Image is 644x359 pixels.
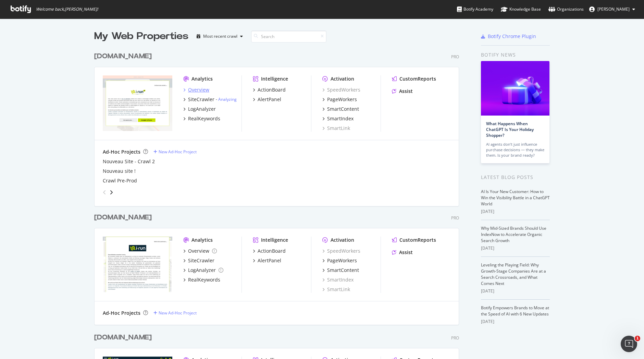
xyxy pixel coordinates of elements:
div: PageWorkers [327,96,357,103]
a: RealKeywords [183,276,220,283]
div: Overview [188,86,209,93]
a: SiteCrawler [183,257,214,264]
a: CustomReports [392,237,436,243]
div: SmartContent [327,267,359,274]
div: Intelligence [261,75,288,82]
iframe: Intercom live chat [621,336,637,352]
a: AI Is Your New Customer: How to Win the Visibility Battle in a ChatGPT World [481,189,550,207]
a: SmartLink [322,286,350,293]
div: PageWorkers [327,257,357,264]
div: Intelligence [261,237,288,243]
div: SiteCrawler [188,257,214,264]
div: Botify Chrome Plugin [488,33,536,40]
div: Analytics [191,237,213,243]
a: RealKeywords [183,115,220,122]
div: Pro [451,215,459,221]
input: Search [251,31,326,43]
div: [DATE] [481,208,550,215]
div: Botify news [481,51,550,59]
div: Knowledge Base [501,6,541,13]
a: New Ad-Hoc Project [153,149,197,155]
a: SmartContent [322,106,359,112]
a: AlertPanel [253,96,281,103]
a: Assist [392,249,413,256]
div: New Ad-Hoc Project [159,149,197,155]
div: Pro [451,335,459,341]
div: [DOMAIN_NAME] [94,333,152,343]
a: Overview [183,248,217,254]
a: SmartIndex [322,276,354,283]
a: PageWorkers [322,96,357,103]
a: SmartIndex [322,115,354,122]
div: ActionBoard [258,248,286,254]
a: [DOMAIN_NAME] [94,333,154,343]
div: [DOMAIN_NAME] [94,51,152,61]
div: Most recent crawl [203,34,237,38]
div: RealKeywords [188,115,220,122]
button: Most recent crawl [194,31,246,42]
div: My Web Properties [94,29,188,43]
div: SmartContent [327,106,359,112]
span: Welcome back, [PERSON_NAME] ! [36,7,98,12]
a: Assist [392,88,413,95]
div: angle-right [109,189,114,196]
div: - [216,96,237,102]
span: 1 [635,336,640,341]
a: ActionBoard [253,248,286,254]
a: CustomReports [392,75,436,82]
a: PageWorkers [322,257,357,264]
span: Sigu Marjorie [597,6,630,12]
a: SmartLink [322,125,350,132]
div: CustomReports [399,237,436,243]
a: Why Mid-Sized Brands Should Use IndexNow to Accelerate Organic Search Growth [481,225,546,243]
div: Analytics [191,75,213,82]
a: Leveling the Playing Field: Why Growth-Stage Companies Are at a Search Crossroads, and What Comes... [481,262,546,286]
a: SiteCrawler- Analyzing [183,96,237,103]
div: AlertPanel [258,96,281,103]
div: SpeedWorkers [322,248,360,254]
div: AlertPanel [258,257,281,264]
div: Nouveau site ! [103,168,136,175]
div: Assist [399,88,413,95]
div: [DOMAIN_NAME] [94,213,152,223]
a: New Ad-Hoc Project [153,310,197,316]
a: Overview [183,86,209,93]
img: i-run.fr [103,75,172,131]
a: Crawl Pre-Prod [103,177,137,184]
a: What Happens When ChatGPT Is Your Holiday Shopper? [486,121,534,138]
a: Botify Chrome Plugin [481,33,536,40]
div: Ad-Hoc Projects [103,148,140,155]
div: Overview [188,248,209,254]
div: LogAnalyzer [188,267,216,274]
img: i-run.de [103,237,172,292]
div: LogAnalyzer [188,106,216,112]
div: RealKeywords [188,276,220,283]
a: LogAnalyzer [183,267,223,274]
a: Nouveau Site - Crawl 2 [103,158,155,165]
div: CustomReports [399,75,436,82]
a: [DOMAIN_NAME] [94,51,154,61]
div: Organizations [548,6,584,13]
div: [DATE] [481,245,550,251]
div: Assist [399,249,413,256]
a: SmartContent [322,267,359,274]
a: LogAnalyzer [183,106,216,112]
div: [DATE] [481,288,550,294]
button: [PERSON_NAME] [584,4,641,15]
div: Botify Academy [457,6,493,13]
div: Activation [331,75,354,82]
div: SiteCrawler [188,96,214,103]
a: Analyzing [218,96,237,102]
a: AlertPanel [253,257,281,264]
img: What Happens When ChatGPT Is Your Holiday Shopper? [481,61,549,116]
div: SmartIndex [327,115,354,122]
div: Activation [331,237,354,243]
div: ActionBoard [258,86,286,93]
div: New Ad-Hoc Project [159,310,197,316]
div: Ad-Hoc Projects [103,310,140,316]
